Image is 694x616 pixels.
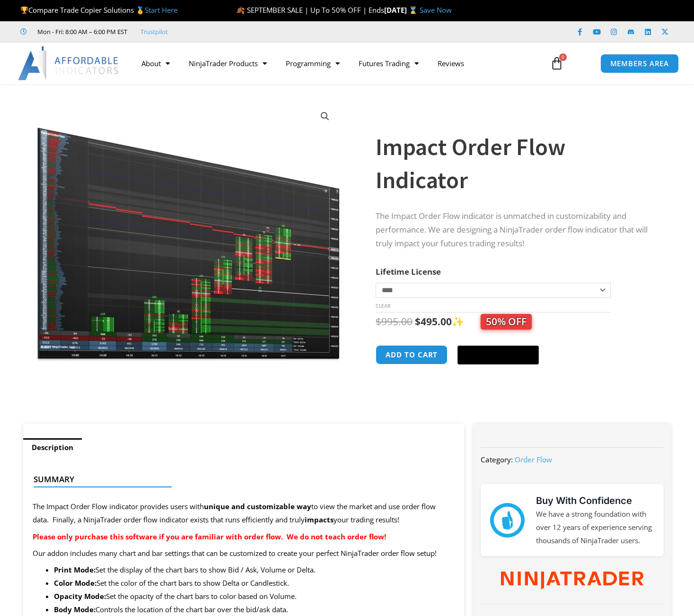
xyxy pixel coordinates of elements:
[33,500,455,527] p: The Impact Order Flow indicator provides users with to view the market and use order flow data. F...
[376,209,652,251] p: The Impact Order Flow indicator is unmatched in customizability and performance. We are designing...
[20,5,177,15] span: Compare Trade Copier Solutions 🥇
[452,315,532,328] span: ✨
[600,54,679,73] a: MEMBERS AREA
[145,5,177,15] a: Start Here
[376,266,441,277] label: Lifetime License
[376,130,652,197] h1: Impact Order Flow Indicator
[481,455,513,464] span: Category:
[18,46,120,80] img: LogoAI | Affordable Indicators – NinjaTrader
[384,5,420,15] strong: [DATE] ⌛
[415,315,452,328] bdi: 495.00
[559,53,567,61] span: 0
[316,108,334,125] a: View full-screen image gallery
[420,5,452,15] a: Save Now
[376,377,652,385] iframe: PayPal Message 1
[428,52,474,74] a: Reviews
[376,345,448,364] button: Add to cart
[204,502,311,511] strong: unique and customizable way
[536,50,578,77] a: 0
[54,577,455,590] li: Set the color of the chart bars to show Delta or Candlestick.
[376,303,390,309] a: Clear options
[54,605,96,614] strong: Body Mode:
[54,565,96,574] strong: Print Mode:
[349,52,428,74] a: Futures Trading
[132,52,179,74] a: About
[33,547,455,560] p: Our addon includes many chart and bar settings that can be customized to create your perfect Ninj...
[35,26,127,37] span: Mon - Fri: 8:00 AM – 6:00 PM EST
[415,315,421,328] span: $
[36,101,341,362] img: OrderFlow 2
[501,572,643,590] img: NinjaTrader Wordmark color RGB | Affordable Indicators – NinjaTrader
[179,52,276,74] a: NinjaTrader Products
[23,438,82,457] a: Description
[54,564,455,577] li: Set the display of the chart bars to show Bid / Ask, Volume or Delta.
[33,532,386,541] strong: Please only purchase this software if you are familiar with order flow. We do not teach order flow!
[536,508,654,547] p: We have a strong foundation with over 12 years of experience serving thousands of NinjaTrader users.
[610,60,669,67] span: MEMBERS AREA
[457,346,539,364] button: Buy with GPay
[132,52,542,74] nav: Menu
[54,590,455,603] li: Set the opacity of the chart bars to color based on Volume.
[515,455,552,464] a: Order Flow
[21,7,28,14] img: 🏆
[305,515,334,524] strong: impacts
[34,475,447,484] h4: Summary
[141,26,168,37] a: Trustpilot
[376,315,413,328] bdi: 995.00
[276,52,349,74] a: Programming
[536,494,654,508] h3: Buy With Confidence
[490,503,524,537] img: mark thumbs good 43913 | Affordable Indicators – NinjaTrader
[54,578,97,588] strong: Color Mode:
[236,5,384,15] span: 🍂 SEPTEMBER SALE | Up To 50% OFF | Ends
[54,591,106,601] strong: Opacity Mode:
[376,315,381,328] span: $
[481,314,532,330] span: 50% OFF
